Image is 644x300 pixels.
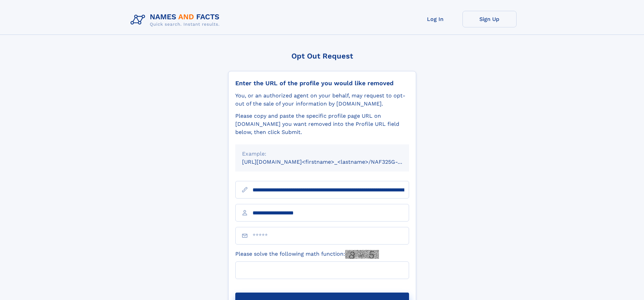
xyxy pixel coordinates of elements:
[242,150,402,158] div: Example:
[242,159,422,165] small: [URL][DOMAIN_NAME]<firstname>_<lastname>/NAF325G-xxxxxxxx
[228,52,416,60] div: Opt Out Request
[235,79,409,87] div: Enter the URL of the profile you would like removed
[235,250,379,259] label: Please solve the following math function:
[235,112,409,136] div: Please copy and paste the specific profile page URL on [DOMAIN_NAME] you want removed into the Pr...
[235,92,409,108] div: You, or an authorized agent on your behalf, may request to opt-out of the sale of your informatio...
[462,11,517,27] a: Sign Up
[408,11,462,27] a: Log In
[128,11,225,29] img: Logo Names and Facts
